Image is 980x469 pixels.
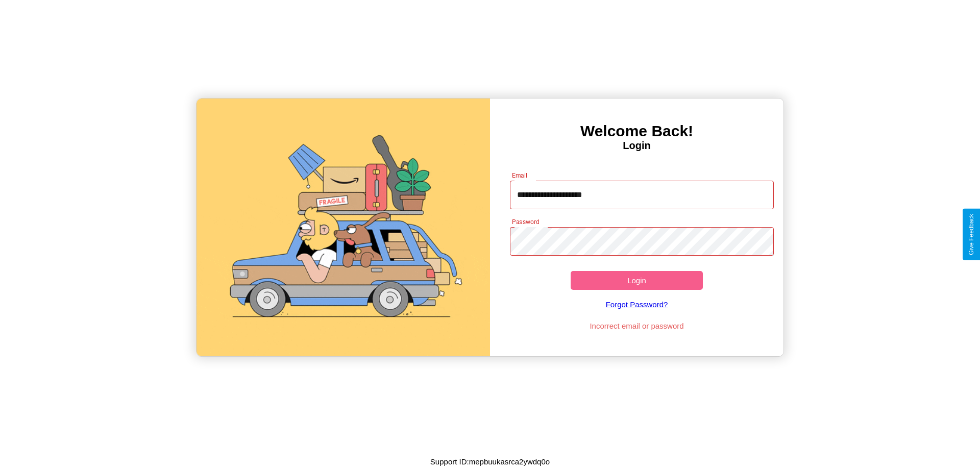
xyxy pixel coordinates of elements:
[505,290,769,319] a: Forgot Password?
[571,271,703,290] button: Login
[430,455,550,468] p: Support ID: mepbuukasrca2ywdq0o
[968,214,975,255] div: Give Feedback
[490,140,783,152] h4: Login
[512,171,528,180] label: Email
[505,319,769,333] p: Incorrect email or password
[197,98,490,356] img: gif
[490,122,783,140] h3: Welcome Back!
[512,217,539,226] label: Password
